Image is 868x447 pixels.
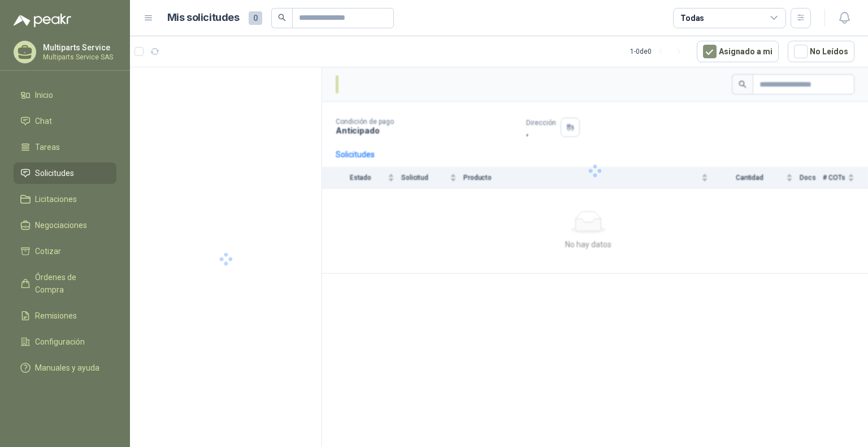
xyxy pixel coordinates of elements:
p: Multiparts Service [43,44,114,51]
span: Chat [35,115,52,127]
a: Licitaciones [14,188,116,210]
span: Negociaciones [35,219,87,231]
span: Órdenes de Compra [35,271,106,296]
a: Órdenes de Compra [14,267,116,300]
img: Logo peakr [14,14,71,27]
div: Todas [680,12,704,24]
a: Inicio [14,84,116,106]
h1: Mis solicitudes [167,10,240,26]
a: Negociaciones [14,214,116,236]
a: Cotizar [14,240,116,262]
a: Remisiones [14,305,116,326]
a: Solicitudes [14,162,116,184]
span: Inicio [35,89,53,101]
span: Tareas [35,141,60,153]
a: Manuales y ayuda [14,357,116,379]
span: Licitaciones [35,193,77,205]
button: Asignado a mi [697,41,779,62]
span: Remisiones [35,310,77,322]
span: Solicitudes [35,167,74,179]
span: 0 [249,11,262,25]
div: 1 - 0 de 0 [630,42,688,61]
a: Configuración [14,331,116,353]
span: Manuales y ayuda [35,362,99,374]
button: No Leídos [788,41,854,62]
a: Tareas [14,136,116,158]
span: Cotizar [35,245,61,257]
span: Configuración [35,336,85,348]
a: Chat [14,110,116,132]
span: search [278,14,286,22]
p: Multiparts Service SAS [43,54,114,61]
